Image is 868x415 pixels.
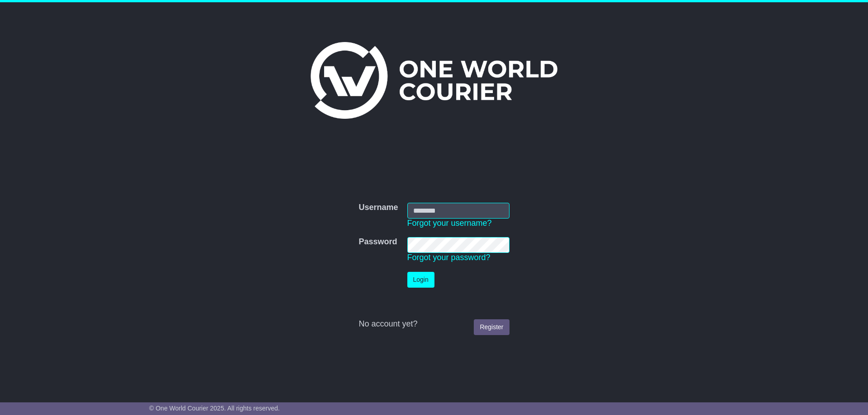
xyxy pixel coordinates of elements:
img: One World [311,42,557,119]
a: Forgot your password? [407,253,491,262]
span: © One World Courier 2025. All rights reserved. [149,405,280,412]
label: Username [359,203,398,213]
a: Register [474,319,509,335]
button: Login [407,272,434,288]
label: Password [359,237,397,247]
a: Forgot your username? [407,219,492,228]
div: No account yet? [359,319,509,329]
